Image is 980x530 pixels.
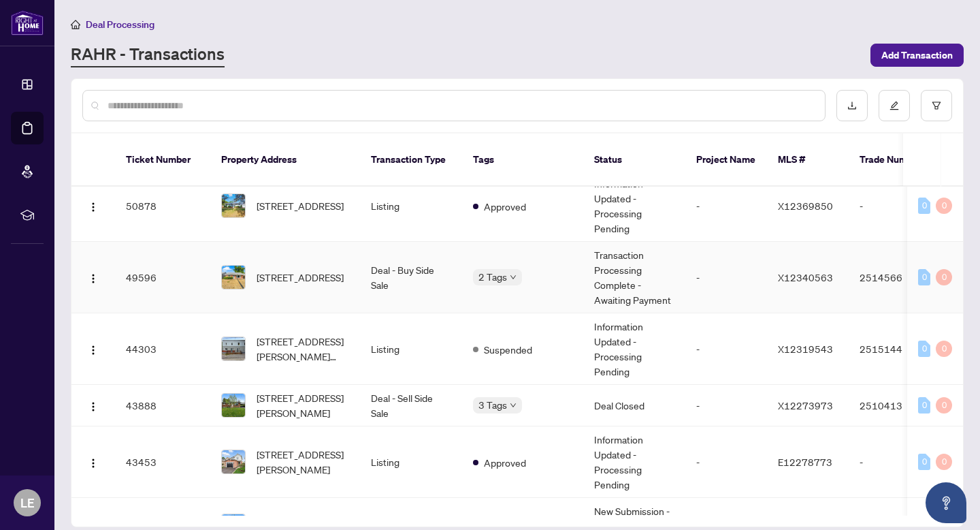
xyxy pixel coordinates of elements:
[583,170,685,242] td: Information Updated - Processing Pending
[88,202,99,213] img: Logo
[936,198,952,214] div: 0
[82,266,104,288] button: Logo
[71,43,225,67] a: RAHR - Transactions
[936,397,952,414] div: 0
[767,134,849,187] th: MLS #
[82,451,104,473] button: Logo
[936,454,952,470] div: 0
[360,170,462,242] td: Listing
[222,337,245,360] img: thumbnail-img
[20,493,35,512] span: LE
[88,345,99,356] img: Logo
[583,242,685,313] td: Transaction Processing Complete - Awaiting Payment
[921,90,952,121] button: filter
[484,455,526,470] span: Approved
[510,274,517,281] span: down
[936,341,952,357] div: 0
[685,170,767,242] td: -
[360,426,462,498] td: Listing
[583,313,685,385] td: Information Updated - Processing Pending
[360,242,462,313] td: Deal - Buy Side Sale
[210,134,360,187] th: Property Address
[918,454,930,470] div: 0
[257,198,344,213] span: [STREET_ADDRESS]
[889,101,899,110] span: edit
[685,313,767,385] td: -
[115,242,210,313] td: 49596
[583,134,685,187] th: Status
[222,450,245,473] img: thumbnail-img
[115,170,210,242] td: 50878
[115,426,210,498] td: 43453
[115,313,210,385] td: 44303
[849,426,944,498] td: -
[115,385,210,426] td: 43888
[257,447,349,477] span: [STREET_ADDRESS][PERSON_NAME]
[82,195,104,217] button: Logo
[88,401,99,412] img: Logo
[583,426,685,498] td: Information Updated - Processing Pending
[926,482,966,523] button: Open asap
[115,134,210,187] th: Ticket Number
[222,194,245,217] img: thumbnail-img
[879,90,910,121] button: edit
[360,313,462,385] td: Listing
[918,269,930,285] div: 0
[257,390,349,420] span: [STREET_ADDRESS][PERSON_NAME]
[484,342,532,357] span: Suspended
[257,270,344,285] span: [STREET_ADDRESS]
[918,341,930,357] div: 0
[870,44,964,67] button: Add Transaction
[86,18,154,31] span: Deal Processing
[778,271,833,283] span: X12340563
[583,385,685,426] td: Deal Closed
[685,426,767,498] td: -
[510,402,517,409] span: down
[11,10,44,35] img: logo
[685,242,767,313] td: -
[932,101,941,110] span: filter
[847,101,857,110] span: download
[778,200,833,212] span: X12369850
[478,397,507,413] span: 3 Tags
[360,385,462,426] td: Deal - Sell Side Sale
[778,399,833,411] span: X12273973
[849,385,944,426] td: 2510413
[918,397,930,414] div: 0
[685,385,767,426] td: -
[82,394,104,416] button: Logo
[360,134,462,187] th: Transaction Type
[849,170,944,242] td: -
[881,44,953,66] span: Add Transaction
[478,269,507,285] span: 2 Tags
[836,90,868,121] button: download
[778,343,833,355] span: X12319543
[484,199,526,214] span: Approved
[849,242,944,313] td: 2514566
[82,338,104,360] button: Logo
[778,456,832,468] span: E12278773
[257,334,349,364] span: [STREET_ADDRESS][PERSON_NAME][PERSON_NAME]
[849,313,944,385] td: 2515144
[222,394,245,417] img: thumbnail-img
[685,134,767,187] th: Project Name
[71,20,80,29] span: home
[88,273,99,284] img: Logo
[849,134,944,187] th: Trade Number
[918,198,930,214] div: 0
[936,269,952,285] div: 0
[462,134,583,187] th: Tags
[222,266,245,289] img: thumbnail-img
[88,458,99,469] img: Logo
